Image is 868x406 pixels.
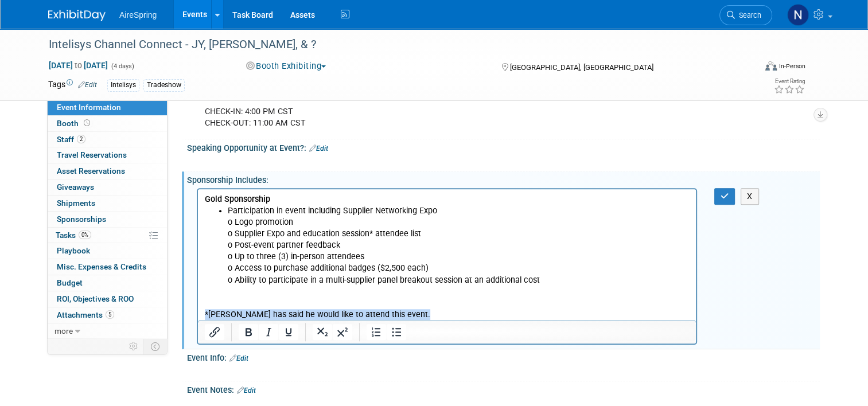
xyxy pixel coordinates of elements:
button: Bullet list [387,324,406,340]
span: 0% [79,231,91,239]
span: Playbook [57,246,90,255]
button: X [741,188,759,205]
button: Italic [259,324,278,340]
button: Underline [279,324,298,340]
a: Edit [237,387,256,395]
body: Rich Text Area. Press ALT-0 for help. [6,5,492,131]
div: Event Info: [187,349,820,364]
button: Numbered list [367,324,386,340]
a: Booth [48,116,167,131]
a: Staff2 [48,132,167,147]
a: Budget [48,275,167,291]
span: Giveaways [57,182,94,192]
span: 2 [77,135,85,143]
a: Shipments [48,196,167,211]
span: Search [735,11,761,19]
div: Speaking Opportunity at Event?: [187,139,820,154]
a: Travel Reservations [48,147,167,163]
span: ROI, Objectives & ROO [57,294,134,303]
a: Asset Reservations [48,163,167,179]
span: Tasks [56,231,91,240]
img: Format-Inperson.png [765,61,777,71]
span: [GEOGRAPHIC_DATA], [GEOGRAPHIC_DATA] [510,63,653,72]
span: Shipments [57,198,95,208]
a: Search [719,5,772,25]
button: Booth Exhibiting [242,60,331,72]
img: ExhibitDay [48,10,106,21]
span: 5 [106,310,114,319]
a: Edit [229,354,248,362]
div: Intelisys Channel Connect - JY, [PERSON_NAME], & ? [45,34,741,55]
div: Intelisys [107,79,139,91]
a: Tasks0% [48,228,167,243]
div: Event Rating [774,79,805,84]
iframe: Rich Text Area [198,189,696,320]
a: Event Information [48,100,167,115]
a: more [48,323,167,339]
a: Misc. Expenses & Credits [48,259,167,275]
td: Tags [48,79,97,92]
button: Subscript [313,324,332,340]
a: Giveaways [48,179,167,195]
span: Misc. Expenses & Credits [57,262,146,271]
a: Attachments5 [48,307,167,323]
button: Insert/edit link [205,324,224,340]
span: Staff [57,135,85,144]
a: ROI, Objectives & ROO [48,291,167,307]
div: Tradeshow [143,79,185,91]
td: Toggle Event Tabs [144,339,168,354]
span: Sponsorships [57,214,106,224]
span: Booth [57,119,92,128]
span: more [55,326,73,335]
div: Event Notes: [187,381,820,396]
a: Edit [309,145,328,153]
a: Edit [78,81,97,89]
p: *[PERSON_NAME] has said he would like to attend this event. [7,120,492,131]
span: AireSpring [119,10,157,19]
b: Gold Sponsorship [7,5,72,15]
span: Budget [57,278,83,287]
div: In-Person [779,62,805,71]
img: Natalie Pyron [787,4,809,26]
button: Superscript [333,324,352,340]
span: Travel Reservations [57,150,127,159]
div: Event Format [694,60,805,77]
li: Participation in event including Supplier Networking Expo o Logo promotion o Supplier Expo and ed... [30,16,492,120]
span: Event Information [57,103,121,112]
a: Sponsorships [48,212,167,227]
span: [DATE] [DATE] [48,60,108,71]
span: Attachments [57,310,114,319]
span: Asset Reservations [57,166,125,175]
div: Sponsorship Includes: [187,171,820,186]
span: to [73,61,84,70]
a: Playbook [48,243,167,259]
td: Personalize Event Tab Strip [124,339,144,354]
span: Booth not reserved yet [81,119,92,127]
span: (4 days) [110,63,134,70]
button: Bold [239,324,258,340]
